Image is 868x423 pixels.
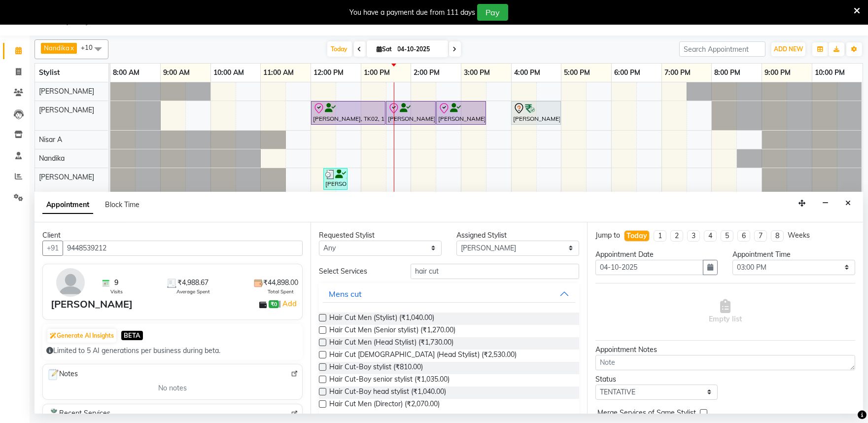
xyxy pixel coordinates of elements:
div: Appointment Notes [595,345,855,355]
div: You have a payment due from 111 days [349,7,475,18]
div: Requested Stylist [319,230,442,241]
input: Search Appointment [679,41,765,57]
span: Stylist [39,68,60,77]
input: Search by Name/Mobile/Email/Code [63,241,303,256]
a: 11:00 AM [261,66,296,80]
span: Hair Cut Men (Senior stylist) (₹1,270.00) [329,325,455,337]
a: 4:00 PM [512,66,543,80]
a: 9:00 PM [762,66,793,80]
span: Empty list [709,299,742,324]
span: | [279,298,298,310]
span: Hair Cut Men (Stylist) (₹1,040.00) [329,313,434,325]
div: Limited to 5 AI generations per business during beta. [46,346,299,356]
a: 9:00 AM [161,66,192,80]
span: Block Time [105,200,139,209]
span: Hair Cut Men (Head Stylist) (₹1,730.00) [329,337,453,350]
button: Generate AI Insights [47,329,116,343]
li: 4 [704,230,717,242]
a: 6:00 PM [612,66,643,80]
li: 7 [754,230,767,242]
span: Total Spent [268,288,294,295]
span: Hair Cut [DEMOGRAPHIC_DATA] (Head Stylist) (₹2,530.00) [329,350,517,362]
img: avatar [56,268,85,297]
a: 12:00 PM [311,66,346,80]
span: BETA [121,331,143,340]
div: Mens cut [329,288,362,300]
li: 6 [737,230,750,242]
div: Appointment Date [595,249,718,260]
div: Appointment Time [732,249,855,260]
span: Today [327,41,352,57]
li: 5 [721,230,733,242]
span: Hair Cut Men (Director) (₹2,070.00) [329,399,440,411]
span: ₹0 [269,300,279,308]
div: [PERSON_NAME], TK07, 12:15 PM-12:45 PM, Calecim service charge [324,170,347,188]
li: 3 [687,230,700,242]
span: Recent Services [47,408,110,420]
button: Close [841,196,855,211]
span: ADD NEW [774,45,803,53]
button: +91 [42,241,63,256]
a: 8:00 PM [712,66,743,80]
li: 2 [670,230,683,242]
span: Nandika [39,154,65,163]
a: 2:00 PM [411,66,442,80]
div: [PERSON_NAME] [51,297,133,312]
input: yyyy-mm-dd [595,260,704,275]
div: [PERSON_NAME], TK02, 02:30 PM-03:30 PM, INOA Root Touch-Up Long [437,103,485,123]
input: 2025-10-04 [395,42,444,57]
div: Jump to [595,230,620,241]
li: 1 [654,230,666,242]
div: [PERSON_NAME], TK03, 04:00 PM-05:00 PM, Hair Cut Men (Director) [512,103,560,123]
span: Nandika [44,44,69,52]
div: Today [626,231,647,241]
span: Hair Cut-Boy senior stylist (₹1,035.00) [329,374,450,387]
a: 5:00 PM [561,66,592,80]
div: Status [595,374,718,385]
span: Merge Services of Same Stylist [597,408,696,420]
a: 1:00 PM [361,66,392,80]
div: Select Services [312,266,403,277]
span: ₹4,988.67 [177,278,208,288]
a: 10:00 PM [812,66,847,80]
div: Client [42,230,303,241]
span: Notes [47,368,78,381]
a: x [69,44,74,52]
div: [PERSON_NAME], TK02, 01:30 PM-02:30 PM, Hair Cut [DEMOGRAPHIC_DATA] Style Director [387,103,435,123]
span: Nisar A [39,135,62,144]
a: 10:00 AM [211,66,246,80]
a: 8:00 AM [110,66,142,80]
input: Search by service name [411,264,579,279]
span: 9 [114,278,118,288]
span: ₹44,898.00 [263,278,298,288]
a: 3:00 PM [461,66,492,80]
span: Visits [110,288,123,295]
li: 8 [771,230,784,242]
a: 7:00 PM [662,66,693,80]
span: +10 [81,43,100,51]
div: Weeks [788,230,810,241]
button: ADD NEW [771,42,805,56]
span: [PERSON_NAME] [39,87,94,96]
span: Sat [375,45,395,53]
span: [PERSON_NAME] [39,106,94,114]
span: Hair Cut-Boy head stylist (₹1,040.00) [329,387,446,399]
span: [PERSON_NAME] [39,173,94,181]
span: Hair Cut-Boy stylist (₹810.00) [329,362,423,374]
div: Assigned Stylist [456,230,579,241]
button: Pay [477,4,508,21]
a: Add [281,298,298,310]
div: [PERSON_NAME], TK02, 12:00 PM-01:30 PM, ULTIMATE BESPOKE HAIR AND SCALP RITUAL - 90 MIN Women [312,103,384,123]
span: Appointment [42,196,93,214]
span: Average Spent [176,288,210,295]
span: No notes [158,383,187,393]
button: Mens cut [323,285,575,303]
